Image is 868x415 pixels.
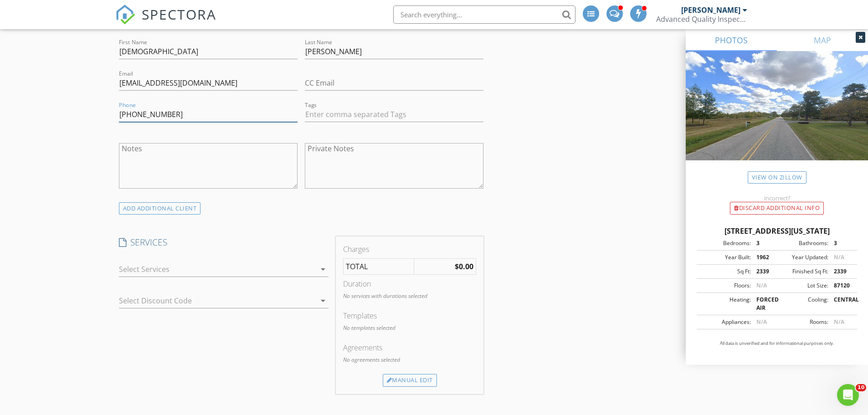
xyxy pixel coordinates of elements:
[699,239,751,247] div: Bedrooms:
[751,253,777,261] div: 1962
[837,384,859,406] iframe: Intercom live chat
[455,261,473,272] strong: $0.00
[828,267,854,276] div: 2339
[699,253,751,261] div: Year Built:
[343,356,476,364] p: No agreements selected
[777,239,828,247] div: Bathrooms:
[697,340,857,347] p: All data is unverified and for informational purposes only.
[751,267,777,276] div: 2339
[318,264,329,275] i: arrow_drop_down
[777,318,828,326] div: Rooms:
[383,374,437,387] div: Manual Edit
[777,282,828,290] div: Lot Size:
[686,51,868,182] img: streetview
[119,236,329,248] h4: SERVICES
[686,195,868,202] div: Incorrect?
[115,5,135,25] img: The Best Home Inspection Software - Spectora
[777,29,868,51] a: MAP
[777,267,828,276] div: Finished Sq Ft:
[343,244,476,255] div: Charges
[751,239,777,247] div: 3
[699,267,751,276] div: Sq Ft:
[856,384,866,391] span: 10
[699,296,751,312] div: Heating:
[343,278,476,289] div: Duration
[751,296,777,312] div: FORCED AIR
[834,318,844,326] span: N/A
[828,282,854,290] div: 87120
[777,253,828,261] div: Year Updated:
[343,324,476,332] p: No templates selected
[343,342,476,353] div: Agreements
[834,253,844,261] span: N/A
[777,296,828,312] div: Cooling:
[115,12,216,31] a: SPECTORA
[393,5,575,24] input: Search everything...
[756,318,767,326] span: N/A
[142,5,216,24] span: SPECTORA
[681,5,740,15] div: [PERSON_NAME]
[699,282,751,290] div: Floors:
[686,29,777,51] a: PHOTOS
[828,296,854,312] div: CENTRAL
[656,15,747,24] div: Advanced Quality Inspections LLC
[343,310,476,321] div: Templates
[748,171,806,184] a: View on Zillow
[730,202,824,215] div: Discard Additional info
[756,282,767,289] span: N/A
[697,225,857,236] div: [STREET_ADDRESS][US_STATE]
[343,292,476,300] p: No services with durations selected
[699,318,751,326] div: Appliances:
[828,239,854,247] div: 3
[119,202,201,215] div: ADD ADDITIONAL client
[343,259,414,275] td: TOTAL
[318,295,329,306] i: arrow_drop_down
